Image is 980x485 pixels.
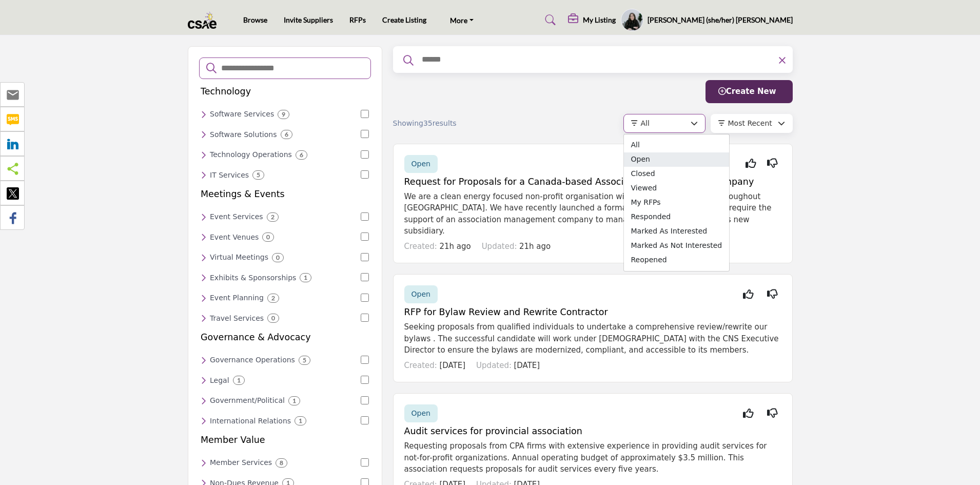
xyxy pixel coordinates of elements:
[303,357,306,364] b: 5
[404,361,437,370] span: Created:
[271,295,275,302] b: 2
[361,376,369,384] input: Select Legal
[210,417,291,425] h6: Services for managing international relations
[648,15,793,25] h5: [PERSON_NAME] (she/her) [PERSON_NAME]
[583,15,616,25] h5: My Listing
[271,315,275,322] b: 0
[361,253,369,261] input: Select Virtual Meetings
[267,212,279,222] div: 2 Results For Event Services
[361,458,369,467] input: Select Member Services
[404,426,781,437] h5: Audit services for provincial association
[361,170,369,179] input: Select IT Services
[210,376,229,385] h6: Legal services and support
[728,119,772,127] span: Most Recent
[361,232,369,241] input: Select Event Venues
[411,160,430,168] span: Open
[201,332,311,343] h5: Governance & Advocacy
[767,163,778,164] i: Not Interested
[718,87,776,96] span: Create New
[210,314,264,323] h6: Travel planning and management services
[233,376,245,385] div: 1 Results For Legal
[361,212,369,221] input: Select Event Services
[201,435,265,445] h5: Member Value
[210,274,296,282] h6: Exhibition and sponsorship services
[210,458,272,467] h6: Member-focused services and support
[280,459,283,467] b: 8
[210,356,295,364] h6: Services for effective governance operations
[296,150,307,160] div: 6 Results For Technology Operations
[262,232,274,242] div: 0 Results For Event Venues
[411,290,430,298] span: Open
[361,314,369,322] input: Select Travel Services
[443,13,481,27] a: More
[210,396,285,405] h6: Services related to government and political affairs
[519,242,551,251] span: 21h ago
[423,119,433,127] span: 35
[220,62,364,75] input: Search Categories
[285,131,288,138] b: 6
[201,189,285,200] h5: Meetings & Events
[361,396,369,404] input: Select Government/Political
[272,253,284,262] div: 0 Results For Virtual Meetings
[349,15,366,24] a: RFPs
[210,130,277,139] h6: Software solutions and applications
[624,152,730,167] span: Open
[411,409,430,417] span: Open
[404,177,781,187] h5: Request for Proposals for a Canada-based Association Management Company
[404,440,781,475] p: Requesting proposals from CPA firms with extensive experience in providing audit services for not...
[767,413,778,414] i: Not Interested
[271,214,275,221] b: 2
[624,138,730,152] span: All
[361,356,369,364] input: Select Governance Operations
[393,118,513,129] div: Showing results
[267,314,279,323] div: 0 Results For Travel Services
[278,110,289,119] div: 9 Results For Software Services
[535,12,562,28] a: Search
[210,110,274,119] h6: Software development and support services
[276,254,280,261] b: 0
[299,417,302,424] b: 1
[266,234,270,241] b: 0
[210,171,249,180] h6: IT services and support
[361,273,369,281] input: Select Exhibits & Sponsorships
[295,416,306,425] div: 1 Results For International Relations
[299,356,310,365] div: 5 Results For Governance Operations
[439,361,465,370] span: [DATE]
[201,86,251,97] h5: Technology
[624,239,730,253] span: Marked As Not Interested
[476,361,512,370] span: Updated:
[361,110,369,118] input: Select Software Services
[210,294,264,302] h6: Professional event planning services
[743,294,754,295] i: Interested
[624,224,730,239] span: Marked As Interested
[237,377,241,384] b: 1
[210,233,259,242] h6: Venues for hosting events
[282,111,285,118] b: 9
[641,119,650,127] span: All
[514,361,540,370] span: [DATE]
[482,242,517,251] span: Updated:
[746,163,756,164] i: Interested
[252,170,264,180] div: 5 Results For IT Services
[361,416,369,424] input: Select International Relations
[210,212,263,221] h6: Comprehensive event management services
[439,242,471,251] span: 21h ago
[210,253,268,262] h6: Virtual meeting platforms and services
[568,14,616,26] div: My Listing
[404,242,437,251] span: Created:
[292,397,296,404] b: 1
[624,210,730,224] span: Responded
[624,167,730,181] span: Closed
[281,130,292,139] div: 6 Results For Software Solutions
[361,130,369,138] input: Select Software Solutions
[288,396,300,405] div: 1 Results For Government/Political
[284,15,333,24] a: Invite Suppliers
[361,294,369,302] input: Select Event Planning
[404,191,781,237] p: We are a clean energy focused non-profit organisation with over 6,300 members throughout [GEOGRAP...
[300,273,311,282] div: 1 Results For Exhibits & Sponsorships
[624,181,730,196] span: Viewed
[188,12,222,29] img: site Logo
[767,294,778,295] i: Not Interested
[624,253,730,267] span: Reopened
[624,196,730,210] span: My RFPs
